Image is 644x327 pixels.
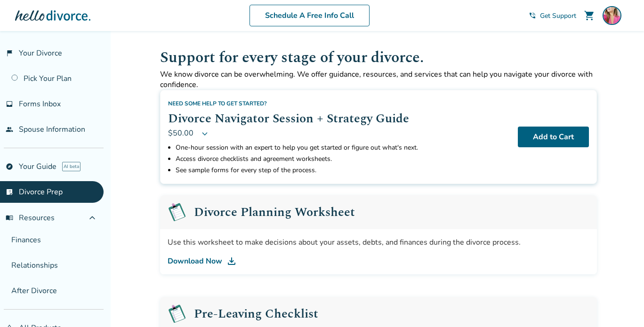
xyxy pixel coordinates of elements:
[62,162,80,171] span: AI beta
[6,100,13,108] span: inbox
[6,214,13,222] span: menu_book
[168,100,267,107] span: Need some help to get started?
[529,12,536,19] span: phone_in_talk
[168,128,193,138] span: $50.00
[168,109,510,128] h2: Divorce Navigator Session + Strategy Guide
[176,153,510,165] li: Access divorce checklists and agreement worksheets.
[168,203,186,222] img: Pre-Leaving Checklist
[518,127,589,147] button: Add to Cart
[250,5,370,26] a: Schedule A Free Info Call
[194,206,355,218] h2: Divorce Planning Worksheet
[6,213,55,223] span: Resources
[176,142,510,153] li: One-hour session with an expert to help you get started or figure out what's next.
[6,126,13,133] span: people
[19,99,61,109] span: Forms Inbox
[168,255,589,267] a: Download Now
[584,10,595,21] span: shopping_cart
[603,6,621,25] img: Crypto Mommi
[168,304,186,323] img: Pre-Leaving Checklist
[160,46,597,69] h1: Support for every stage of your divorce.
[540,11,576,20] span: Get Support
[194,308,318,320] h2: Pre-Leaving Checklist
[6,163,13,170] span: explore
[160,69,597,90] p: We know divorce can be overwhelming. We offer guidance, resources, and services that can help you...
[87,212,98,223] span: expand_less
[226,255,237,267] img: DL
[6,49,13,57] span: flag_2
[6,188,13,196] span: list_alt_check
[529,11,576,20] a: phone_in_talkGet Support
[168,237,589,248] div: Use this worksheet to make decisions about your assets, debts, and finances during the divorce pr...
[176,165,510,176] li: See sample forms for every step of the process.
